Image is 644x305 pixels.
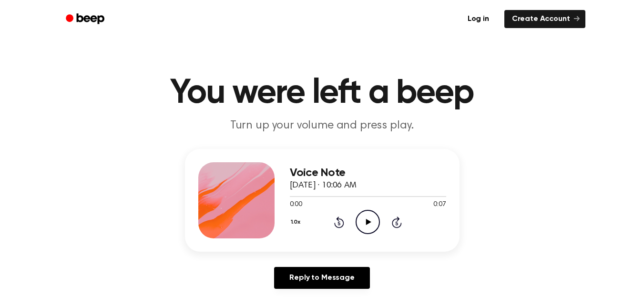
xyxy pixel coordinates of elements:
[78,76,566,110] h1: You were left a beep
[290,214,304,230] button: 1.0x
[274,267,369,289] a: Reply to Message
[290,200,302,210] span: 0:00
[504,10,585,28] a: Create Account
[290,167,446,179] h3: Voice Note
[433,200,446,210] span: 0:07
[290,181,357,190] span: [DATE] · 10:06 AM
[59,10,113,29] a: Beep
[139,118,505,134] p: Turn up your volume and press play.
[458,8,499,30] a: Log in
